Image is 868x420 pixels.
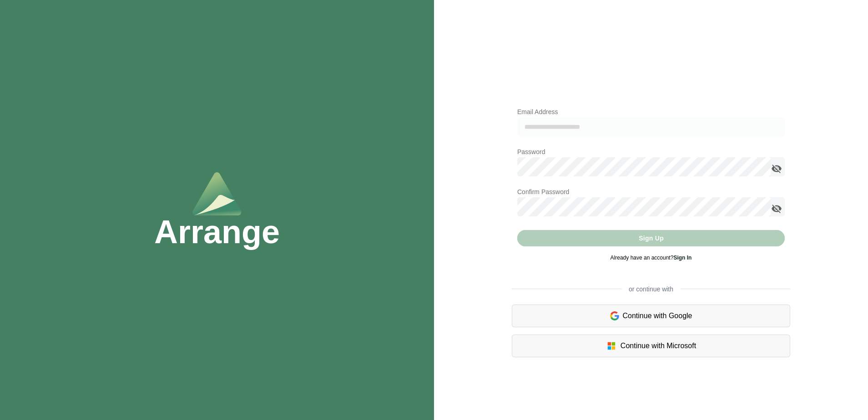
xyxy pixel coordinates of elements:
[673,255,691,261] a: Sign In
[517,146,785,157] p: Password
[610,310,619,321] img: google-logo.6d399ca0.svg
[154,215,280,248] h1: Arrange
[621,285,681,294] span: or continue with
[517,186,785,197] p: Confirm Password
[611,255,692,261] span: Already have an account?
[517,106,785,117] p: Email Address
[606,340,617,351] img: microsoft-logo.7cf64d5f.svg
[512,335,790,357] div: Continue with Microsoft
[771,203,782,214] i: appended action
[771,163,782,174] i: appended action
[512,305,790,327] div: Continue with Google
